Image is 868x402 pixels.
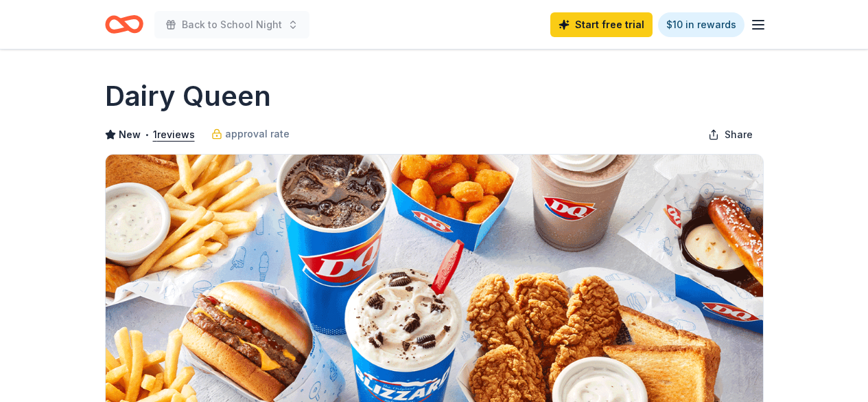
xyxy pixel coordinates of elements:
[225,126,290,142] span: approval rate
[658,12,744,37] a: $10 in rewards
[105,8,143,41] a: Home
[154,11,309,38] button: Back to School Night
[105,77,271,115] h1: Dairy Queen
[550,12,653,37] a: Start free trial
[119,126,141,143] span: New
[153,126,195,143] button: 1reviews
[697,121,764,148] button: Share
[211,126,290,142] a: approval rate
[144,129,149,140] span: •
[182,16,282,33] span: Back to School Night
[725,126,753,143] span: Share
